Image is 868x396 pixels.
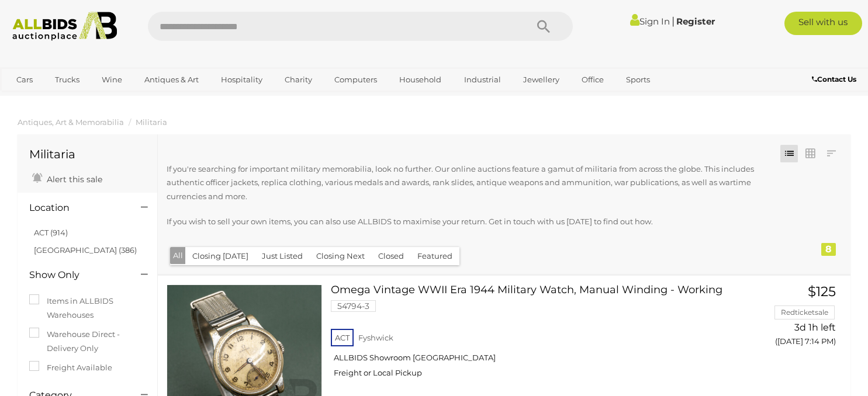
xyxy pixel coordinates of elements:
a: Militaria [136,117,167,127]
a: Contact Us [812,73,859,86]
a: Jewellery [516,70,567,89]
a: Sell with us [784,12,863,35]
span: | [672,15,675,27]
a: Register [676,16,715,27]
img: Allbids.com.au [6,12,123,41]
button: Closed [371,247,411,265]
a: Wine [94,70,130,89]
a: ACT (914) [34,228,68,237]
button: Featured [410,247,459,265]
a: Antiques & Art [137,70,206,89]
a: Household [392,70,449,89]
a: Omega Vintage WWII Era 1944 Military Watch, Manual Winding - Working 54794-3 ACT Fyshwick ALLBIDS... [340,284,726,387]
a: [GEOGRAPHIC_DATA] (386) [34,245,137,255]
label: Freight Available [29,361,112,374]
span: $125 [808,283,836,300]
label: Warehouse Direct - Delivery Only [29,328,146,355]
div: 8 [821,243,836,256]
span: Alert this sale [44,174,102,185]
a: Industrial [457,70,509,89]
a: Cars [9,70,40,89]
a: Sign In [630,16,670,27]
a: Office [574,70,611,89]
button: Search [514,12,573,41]
p: If you wish to sell your own items, you can also use ALLBIDS to maximise your return. Get in touc... [167,215,777,228]
a: Trucks [47,70,87,89]
label: Items in ALLBIDS Warehouses [29,294,146,322]
button: Closing Next [309,247,372,265]
a: Antiques, Art & Memorabilia [18,117,124,127]
a: Hospitality [213,70,270,89]
a: $125 Redticketsale 3d 1h left ([DATE] 7:14 PM) [744,284,839,353]
h1: Militaria [29,148,146,161]
a: Sports [618,70,658,89]
button: All [170,247,186,264]
a: Alert this sale [29,169,105,187]
p: If you're searching for important military memorabilia, look no further. Our online auctions feat... [167,162,777,203]
button: Closing [DATE] [185,247,255,265]
h4: Location [29,203,123,213]
h4: Show Only [29,270,123,280]
a: Charity [277,70,320,89]
button: Just Listed [255,247,310,265]
a: Computers [327,70,385,89]
a: [GEOGRAPHIC_DATA] [9,90,107,109]
b: Contact Us [812,75,856,84]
